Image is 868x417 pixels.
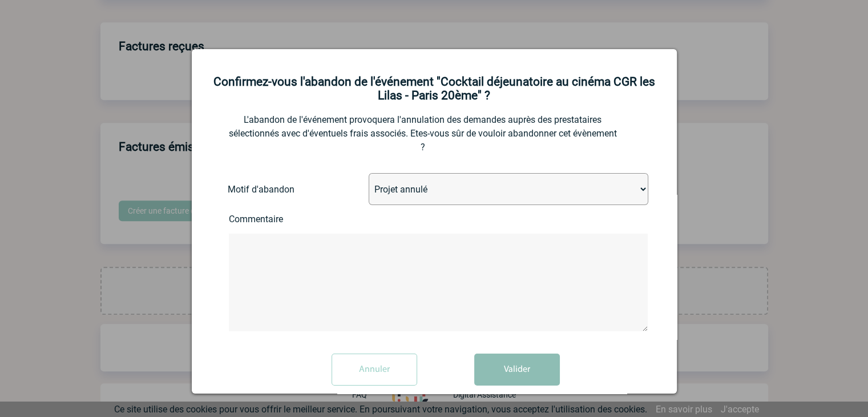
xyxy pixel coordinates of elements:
[474,354,560,386] button: Valider
[229,113,617,154] p: L'abandon de l'événement provoquera l'annulation des demandes auprès des prestataires sélectionné...
[228,184,316,195] label: Motif d'abandon
[206,75,663,102] h2: Confirmez-vous l'abandon de l'événement "Cocktail déjeunatoire au cinéma CGR les Lilas - Paris 20...
[332,354,417,386] input: Annuler
[229,214,320,224] label: Commentaire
